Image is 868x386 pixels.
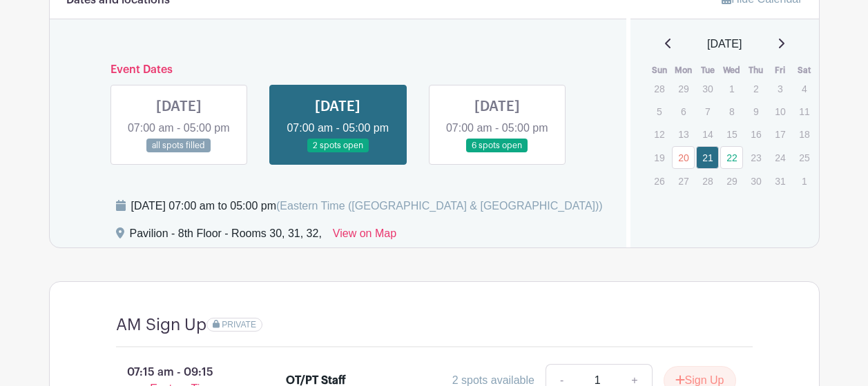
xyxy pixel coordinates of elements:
[696,146,719,169] a: 21
[793,170,816,192] p: 1
[720,101,743,122] p: 8
[648,170,671,192] p: 26
[744,101,767,122] p: 9
[720,170,743,192] p: 29
[769,147,791,168] p: 24
[672,170,695,192] p: 27
[116,315,206,335] h4: AM Sign Up
[672,123,695,145] p: 13
[793,147,816,168] p: 25
[744,170,767,192] p: 30
[131,198,603,214] div: [DATE] 07:00 am to 05:00 pm
[696,170,719,192] p: 28
[793,78,816,99] p: 4
[720,123,743,145] p: 15
[769,101,791,122] p: 10
[696,123,719,145] p: 14
[720,146,743,169] a: 22
[648,78,671,99] p: 28
[672,146,695,169] a: 20
[720,78,743,99] p: 1
[99,63,577,77] h6: Event Dates
[744,78,767,99] p: 2
[792,63,816,77] th: Sat
[648,123,671,145] p: 12
[769,123,791,145] p: 17
[720,63,744,77] th: Wed
[648,147,671,168] p: 19
[648,101,671,122] p: 5
[276,200,603,212] span: (Eastern Time ([GEOGRAPHIC_DATA] & [GEOGRAPHIC_DATA]))
[707,36,742,52] span: [DATE]
[333,225,396,247] a: View on Map
[744,147,767,168] p: 23
[744,63,768,77] th: Thu
[130,225,322,247] div: Pavilion - 8th Floor - Rooms 30, 31, 32,
[768,63,792,77] th: Fri
[695,63,720,77] th: Tue
[672,78,695,99] p: 29
[672,101,695,122] p: 6
[769,170,791,192] p: 31
[696,78,719,99] p: 30
[744,123,767,145] p: 16
[696,101,719,122] p: 7
[793,101,816,122] p: 11
[671,63,695,77] th: Mon
[222,320,256,329] span: PRIVATE
[769,78,791,99] p: 3
[647,63,671,77] th: Sun
[793,123,816,145] p: 18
